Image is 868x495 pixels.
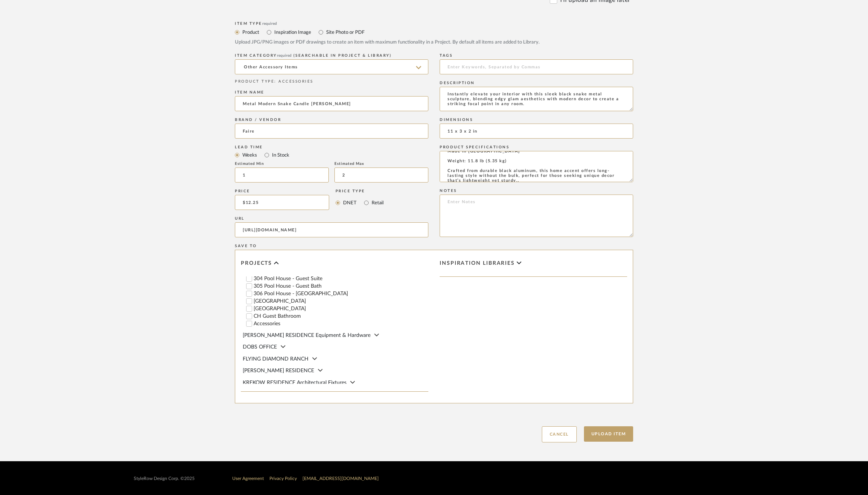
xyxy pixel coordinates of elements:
[302,476,379,481] a: [EMAIL_ADDRESS][DOMAIN_NAME]
[334,161,428,166] div: Estimated Max
[274,80,313,83] span: : ACCESSORIES
[440,81,633,85] div: Description
[254,291,428,296] label: 306 Pool House - [GEOGRAPHIC_DATA]
[235,145,428,149] div: Lead Time
[293,54,392,57] span: (Searchable in Project & Library)
[342,199,357,207] label: DNET
[134,476,195,481] div: StyleRow Design Corp. ©2025
[325,28,364,36] label: Site Photo or PDF
[440,260,515,267] span: Inspiration libraries
[232,476,264,481] a: User Agreement
[235,216,428,221] div: URL
[243,344,277,350] span: DOBS OFFICE
[235,150,428,160] mat-radio-group: Select item type
[243,356,308,362] span: FLYING DIAMOND RANCH
[334,168,428,183] input: Estimated Max
[440,59,633,74] input: Enter Keywords, Separated by Commas
[235,39,633,46] div: Upload JPG/PNG images or PDF drawings to create an item with maximum functionality in a Project. ...
[243,368,314,373] span: [PERSON_NAME] RESIDENCE
[440,145,633,149] div: Product Specifications
[235,244,633,248] div: Save To
[235,118,428,122] div: Brand / Vendor
[271,151,289,159] label: In Stock
[254,306,428,311] label: [GEOGRAPHIC_DATA]
[235,161,329,166] div: Estimated Min
[274,28,311,36] label: Inspiration Image
[243,333,370,338] span: [PERSON_NAME] RESIDENCE Equipment & Hardware
[254,284,428,289] label: 305 Pool House - Guest Bath
[371,199,384,207] label: Retail
[277,54,292,57] span: required
[254,299,428,304] label: [GEOGRAPHIC_DATA]
[440,189,633,193] div: Notes
[440,118,633,122] div: Dimensions
[235,27,633,37] mat-radio-group: Select item type
[269,476,297,481] a: Privacy Policy
[235,96,428,111] input: Enter Name
[235,53,428,58] div: ITEM CATEGORY
[262,22,277,26] span: required
[242,151,257,159] label: Weeks
[235,79,428,85] div: PRODUCT TYPE
[235,222,428,237] input: Enter URL
[235,189,329,193] div: Price
[235,59,428,74] input: Type a category to search and select
[235,90,428,95] div: Item name
[243,380,346,385] span: KREKOW RESIDENCE Architectural Fixtures
[254,321,428,326] label: Accessories
[235,195,329,210] input: Enter DNET Price
[235,168,329,183] input: Estimated Min
[254,314,428,319] label: CH Guest Bathroom
[542,426,577,442] button: Cancel
[235,21,633,26] div: Item Type
[336,189,384,193] div: Price Type
[242,28,259,36] label: Product
[584,426,634,442] button: Upload Item
[254,276,428,281] label: 304 Pool House - Guest Suite
[241,260,272,267] span: Projects
[440,53,633,58] div: Tags
[336,195,384,210] mat-radio-group: Select price type
[235,124,428,139] input: Unknown
[440,124,633,139] input: Enter Dimensions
